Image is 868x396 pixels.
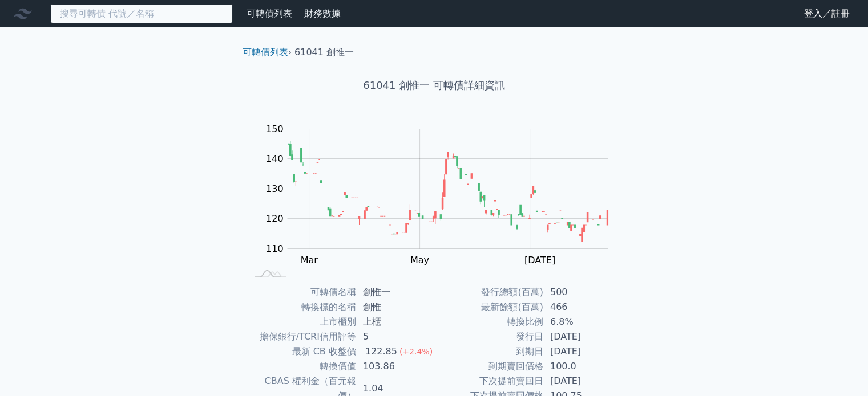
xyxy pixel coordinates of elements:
li: › [243,46,292,59]
td: 6.8% [543,315,621,329]
div: 聊天小工具 [811,341,868,396]
td: 466 [543,300,621,315]
td: 上市櫃別 [247,315,356,329]
td: 擔保銀行/TCRI信用評等 [247,329,356,344]
td: 到期賣回價格 [434,359,543,374]
tspan: Mar [300,255,318,266]
td: 最新 CB 收盤價 [247,344,356,359]
a: 可轉債列表 [243,47,288,58]
td: 轉換標的名稱 [247,300,356,315]
td: 可轉債名稱 [247,285,356,300]
td: 轉換價值 [247,359,356,374]
div: 122.85 [363,344,399,359]
td: 發行日 [434,329,543,344]
a: 財務數據 [304,8,341,19]
td: 最新餘額(百萬) [434,300,543,315]
tspan: 130 [266,183,284,194]
td: 上櫃 [356,315,434,329]
tspan: 150 [266,124,284,134]
li: 61041 創惟一 [294,46,354,59]
td: 到期日 [434,344,543,359]
td: 500 [543,285,621,300]
tspan: 120 [266,213,284,224]
a: 登入／註冊 [795,5,859,23]
td: [DATE] [543,344,621,359]
td: 100.0 [543,359,621,374]
td: [DATE] [543,329,621,344]
a: 可轉債列表 [247,8,292,19]
td: 5 [356,329,434,344]
td: 創惟一 [356,285,434,300]
tspan: 140 [266,153,284,164]
td: 發行總額(百萬) [434,285,543,300]
td: 下次提前賣回日 [434,374,543,389]
tspan: May [410,255,429,266]
h1: 61041 創惟一 可轉債詳細資訊 [233,77,635,93]
g: Chart [260,124,625,266]
td: 轉換比例 [434,315,543,329]
input: 搜尋可轉債 代號／名稱 [50,4,233,23]
tspan: 110 [266,243,284,254]
td: [DATE] [543,374,621,389]
span: (+2.4%) [399,347,433,356]
td: 103.86 [356,359,434,374]
td: 創惟 [356,300,434,315]
iframe: Chat Widget [811,341,868,396]
tspan: [DATE] [524,255,555,266]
